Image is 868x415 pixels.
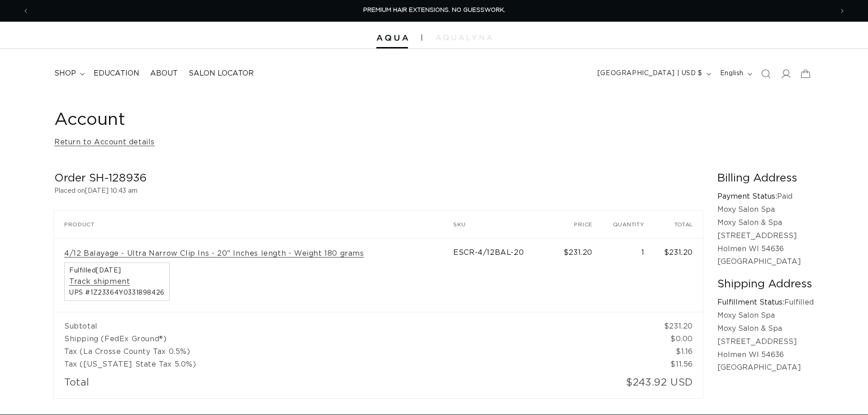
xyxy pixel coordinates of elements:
p: Fulfilled [717,296,814,309]
td: $1.16 [654,345,703,358]
p: Moxy Salon Spa Moxy Salon & Spa [STREET_ADDRESS] Holmen WI 54636 [GEOGRAPHIC_DATA] [717,309,814,374]
time: [DATE] [96,267,121,274]
img: Aqua Hair Extensions [376,35,408,41]
a: Education [88,63,145,84]
td: Subtotal [54,312,654,333]
td: 1 [602,238,654,312]
a: About [145,63,183,84]
td: $11.56 [654,358,703,371]
h2: Billing Address [717,172,814,186]
button: English [715,65,756,82]
td: Tax ([US_STATE] State Tax 5.0%) [54,358,654,371]
td: ESCR-4/12BAL-20 [453,238,554,312]
h1: Account [54,109,814,131]
td: $231.20 [654,312,703,333]
a: Salon Locator [183,63,259,84]
a: Return to Account details [54,136,155,149]
span: Education [94,69,139,78]
span: PREMIUM HAIR EXTENSIONS. NO GUESSWORK. [363,7,505,13]
span: English [720,69,744,78]
p: Paid [717,190,814,203]
button: Previous announcement [16,2,36,19]
h2: Shipping Address [717,277,814,291]
th: Total [654,211,703,238]
span: shop [54,69,76,78]
time: [DATE] 10:43 am [85,188,138,194]
span: About [150,69,178,78]
a: Track shipment [69,277,130,286]
th: Quantity [602,211,654,238]
summary: Search [756,64,776,84]
td: Total [54,371,602,398]
strong: Fulfillment Status: [717,299,784,306]
p: Moxy Salon Spa Moxy Salon & Spa [STREET_ADDRESS] Holmen WI 54636 [GEOGRAPHIC_DATA] [717,203,814,268]
th: Product [54,211,453,238]
summary: shop [49,63,88,84]
h2: Order SH-128936 [54,172,703,186]
img: aqualyna.com [436,35,492,40]
span: $231.20 [564,249,593,256]
strong: Payment Status: [717,193,777,200]
button: Next announcement [832,2,852,19]
a: 4/12 Balayage - Ultra Narrow Clip Ins - 20" Inches length - Weight 180 grams [64,249,364,258]
span: Salon Locator [189,69,254,78]
p: Placed on [54,186,703,197]
button: [GEOGRAPHIC_DATA] | USD $ [592,65,715,82]
span: [GEOGRAPHIC_DATA] | USD $ [598,69,702,78]
td: $231.20 [654,238,703,312]
td: Shipping (FedEx Ground®) [54,333,654,345]
td: $0.00 [654,333,703,345]
td: $243.92 USD [602,371,703,398]
td: Tax (La Crosse County Tax 0.5%) [54,345,654,358]
span: UPS #1Z23364Y0331898426 [69,290,165,296]
th: SKU [453,211,554,238]
th: Price [554,211,602,238]
span: Fulfilled [69,267,165,274]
